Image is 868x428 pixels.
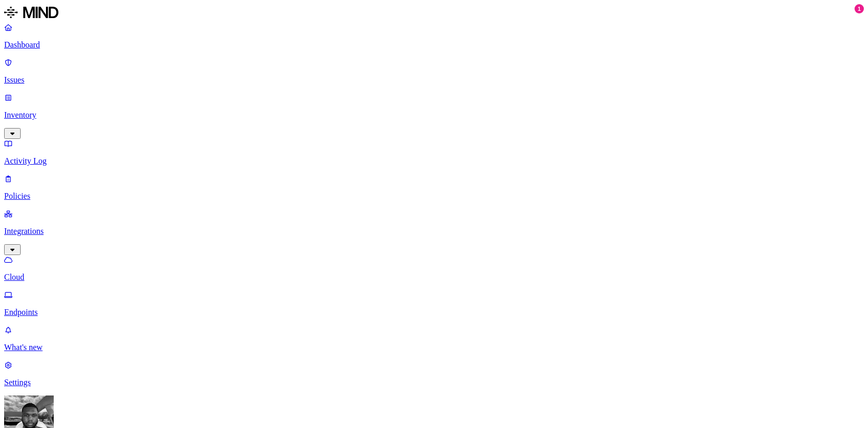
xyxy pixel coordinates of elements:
p: Activity Log [4,156,864,166]
p: Endpoints [4,308,864,317]
div: 1 [855,4,864,13]
a: Activity Log [4,139,864,166]
p: Settings [4,378,864,387]
p: Cloud [4,273,864,282]
a: Issues [4,58,864,85]
p: Issues [4,75,864,85]
p: What's new [4,343,864,352]
a: Settings [4,360,864,387]
a: MIND [4,4,864,23]
p: Policies [4,192,864,201]
a: What's new [4,325,864,352]
p: Integrations [4,227,864,236]
p: Inventory [4,110,864,120]
a: Policies [4,174,864,201]
a: Endpoints [4,290,864,317]
p: Dashboard [4,40,864,50]
a: Cloud [4,255,864,282]
a: Dashboard [4,23,864,50]
a: Integrations [4,209,864,253]
a: Inventory [4,93,864,137]
img: MIND [4,4,58,21]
